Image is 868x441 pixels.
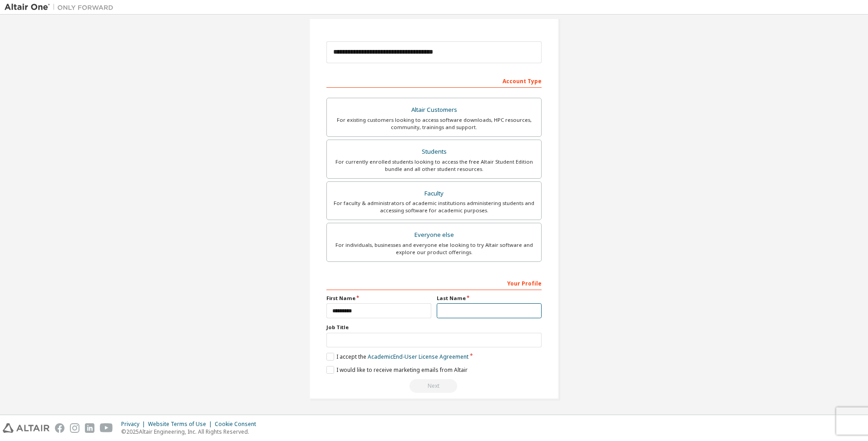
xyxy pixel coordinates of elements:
[121,421,148,428] div: Privacy
[121,428,261,436] p: © 2025 Altair Engineering, Inc. All Rights Reserved.
[332,187,536,200] div: Faculty
[368,353,469,361] a: Academic End-User License Agreement
[100,423,113,433] img: youtube.svg
[326,295,431,302] label: First Name
[3,423,49,433] img: altair_logo.svg
[326,73,542,88] div: Account Type
[85,423,94,433] img: linkedin.svg
[70,423,79,433] img: instagram.svg
[332,158,536,173] div: For currently enrolled students looking to access the free Altair Student Edition bundle and all ...
[326,276,542,290] div: Your Profile
[332,241,536,256] div: For individuals, businesses and everyone else looking to try Altair software and explore our prod...
[326,353,469,361] label: I accept the
[215,421,261,428] div: Cookie Consent
[332,229,536,241] div: Everyone else
[55,423,64,433] img: facebook.svg
[437,295,542,302] label: Last Name
[5,3,118,12] img: Altair One
[326,379,542,393] div: Read and acccept EULA to continue
[326,366,468,374] label: I would like to receive marketing emails from Altair
[332,104,536,116] div: Altair Customers
[332,200,536,214] div: For faculty & administrators of academic institutions administering students and accessing softwa...
[148,421,215,428] div: Website Terms of Use
[332,116,536,131] div: For existing customers looking to access software downloads, HPC resources, community, trainings ...
[332,145,536,158] div: Students
[326,324,542,331] label: Job Title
